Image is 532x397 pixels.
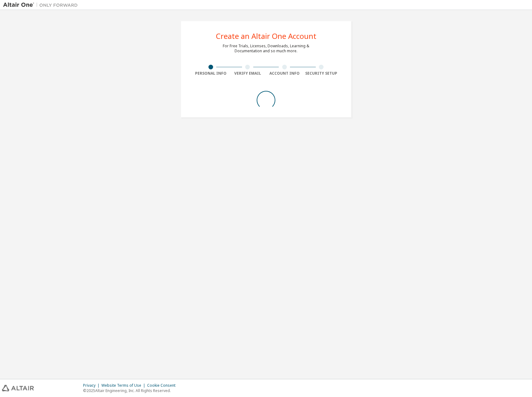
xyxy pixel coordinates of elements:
[147,383,179,388] div: Cookie Consent
[2,385,34,391] img: altair_logo.svg
[223,44,309,54] div: For Free Trials, Licenses, Downloads, Learning & Documentation and so much more.
[266,71,303,76] div: Account Info
[83,383,101,388] div: Privacy
[303,71,340,76] div: Security Setup
[101,383,147,388] div: Website Terms of Use
[192,71,229,76] div: Personal Info
[216,32,316,40] div: Create an Altair One Account
[83,388,179,393] p: © 2025 Altair Engineering, Inc. All Rights Reserved.
[3,2,81,8] img: Altair One
[229,71,266,76] div: Verify Email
